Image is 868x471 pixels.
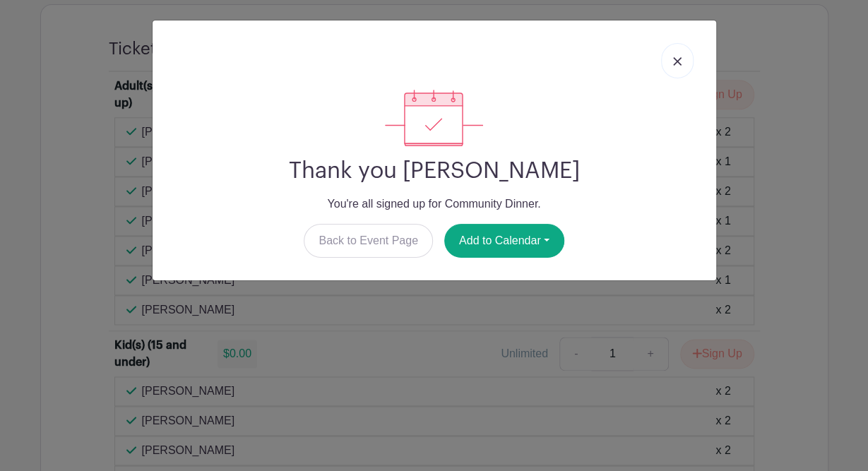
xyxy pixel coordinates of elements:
h2: Thank you [PERSON_NAME] [164,157,705,184]
button: Add to Calendar [444,224,564,258]
p: You're all signed up for Community Dinner. [164,196,705,213]
img: signup_complete-c468d5dda3e2740ee63a24cb0ba0d3ce5d8a4ecd24259e683200fb1569d990c8.svg [385,90,482,146]
img: close_button-5f87c8562297e5c2d7936805f587ecaba9071eb48480494691a3f1689db116b3.svg [673,57,682,66]
a: Back to Event Page [304,224,433,258]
